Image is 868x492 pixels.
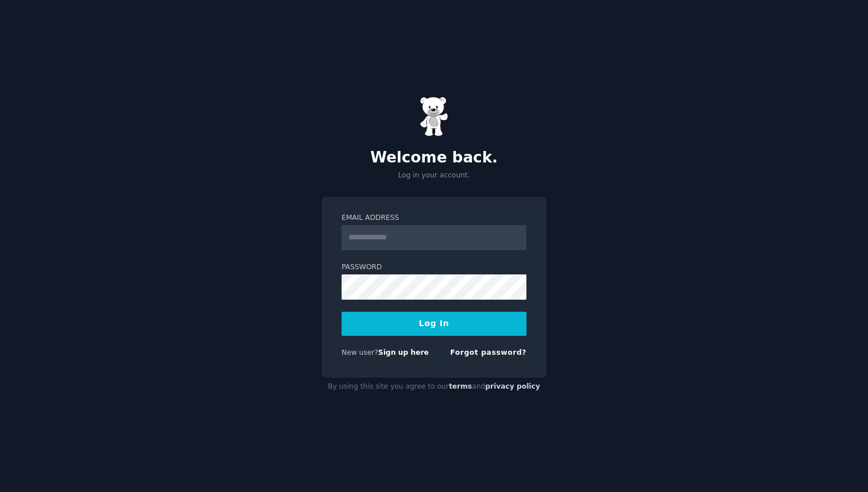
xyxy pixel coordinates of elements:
div: By using this site you agree to our and [321,378,547,396]
p: Log in your account. [321,171,547,181]
h2: Welcome back. [321,149,547,167]
a: terms [449,382,472,390]
label: Email Address [342,213,526,223]
a: Sign up here [378,348,429,357]
a: Forgot password? [450,348,526,357]
a: privacy policy [485,382,540,390]
img: Gummy Bear [420,96,448,137]
span: New user? [342,348,378,357]
button: Log In [342,312,526,336]
label: Password [342,262,526,273]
